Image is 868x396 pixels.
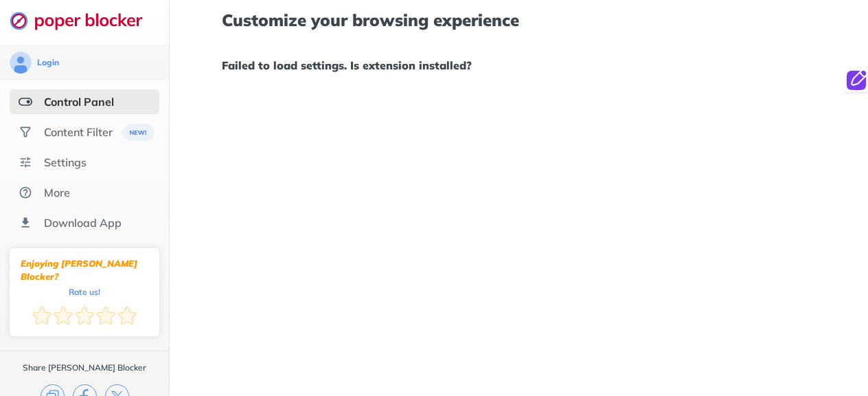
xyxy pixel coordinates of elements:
[19,186,32,199] img: about.svg
[10,52,32,74] img: avatar.svg
[19,216,32,230] img: download-app.svg
[44,95,114,109] div: Control Panel
[37,57,59,68] div: Login
[19,95,32,109] img: features-selected.svg
[69,289,100,295] div: Rate us!
[44,216,122,230] div: Download App
[120,124,154,141] img: menuBanner.svg
[19,155,32,169] img: settings.svg
[19,125,32,139] img: social.svg
[44,186,70,199] div: More
[21,257,148,283] div: Enjoying [PERSON_NAME] Blocker?
[222,56,815,74] h1: Failed to load settings. Is extension installed?
[10,11,157,30] img: logo-webpage.svg
[44,125,113,139] div: Content Filter
[23,362,146,373] div: Share [PERSON_NAME] Blocker
[222,11,815,29] h1: Customize your browsing experience
[44,155,87,169] div: Settings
